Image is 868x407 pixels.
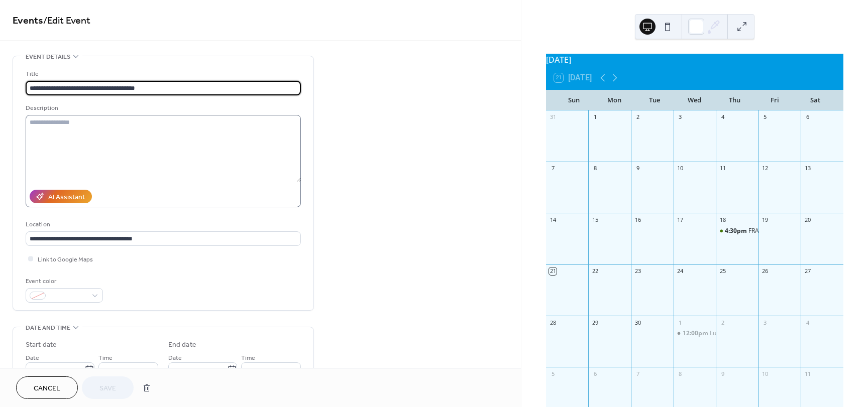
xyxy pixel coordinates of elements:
div: 5 [762,113,769,121]
div: Start date [26,340,57,350]
div: 8 [677,370,684,377]
div: 18 [719,216,726,223]
div: 5 [549,370,557,377]
div: 4 [804,319,811,326]
div: End date [168,340,196,350]
span: Time [98,353,113,363]
div: 10 [762,370,769,377]
div: Fri [755,90,795,110]
span: Date and time [26,323,70,333]
div: 15 [591,216,599,223]
div: 8 [591,165,599,172]
button: AI Assistant [30,190,92,203]
div: Sun [554,90,594,110]
span: 12:00pm [683,329,710,338]
div: 23 [634,267,641,275]
div: 7 [549,165,557,172]
a: Events [13,11,43,31]
span: Event details [26,52,70,62]
div: Title [26,69,299,79]
div: FRABA Kick off Networking Event [716,227,758,235]
div: 25 [719,267,726,275]
div: 14 [549,216,557,223]
div: 24 [677,267,684,275]
div: 28 [549,319,557,326]
span: Time [241,353,255,363]
div: FRABA Kick off Networking Event [748,227,839,235]
div: 19 [762,216,769,223]
div: Lunch and Learn - Confict in the Workplace [710,329,829,338]
div: Location [26,219,299,230]
div: 12 [762,165,769,172]
div: Wed [675,90,715,110]
div: Lunch and Learn - Confict in the Workplace [674,329,716,338]
div: 22 [591,267,599,275]
div: 10 [677,165,684,172]
div: 16 [634,216,641,223]
div: 6 [804,113,811,121]
div: 2 [719,319,726,326]
div: 1 [591,113,599,121]
div: Thu [715,90,755,110]
div: Mon [594,90,634,110]
div: 3 [677,113,684,121]
span: Date [168,353,182,363]
div: 17 [677,216,684,223]
div: 6 [591,370,599,377]
div: 2 [634,113,641,121]
span: Date [26,353,39,363]
div: Event color [26,276,101,287]
span: / Edit Event [43,11,90,31]
div: 11 [804,370,811,377]
div: 31 [549,113,557,121]
div: Sat [795,90,835,110]
div: 26 [762,267,769,275]
div: 13 [804,165,811,172]
button: Cancel [16,376,78,399]
div: 27 [804,267,811,275]
div: AI Assistant [48,192,85,203]
span: Link to Google Maps [38,254,93,265]
div: 1 [677,319,684,326]
div: 4 [719,113,726,121]
div: 20 [804,216,811,223]
span: 4:30pm [725,227,748,235]
div: 29 [591,319,599,326]
div: 30 [634,319,641,326]
span: Cancel [34,383,60,394]
div: 9 [634,165,641,172]
div: 21 [549,267,557,275]
div: Description [26,103,299,113]
div: 11 [719,165,726,172]
div: 3 [762,319,769,326]
div: [DATE] [546,54,843,66]
div: 9 [719,370,726,377]
div: 7 [634,370,641,377]
div: Tue [634,90,675,110]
